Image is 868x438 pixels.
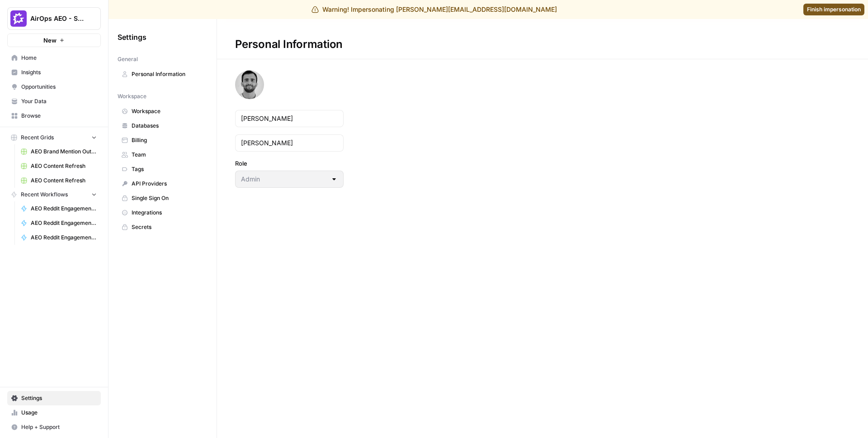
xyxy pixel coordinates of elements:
[7,80,101,94] a: Opportunities
[30,14,85,23] span: AirOps AEO - Single Brand (Gong)
[21,133,54,142] span: Recent Grids
[7,109,101,123] a: Browse
[118,220,208,234] a: Secrets
[7,7,101,30] button: Workspace: AirOps AEO - Single Brand (Gong)
[803,4,864,15] a: Finish impersonation
[17,159,101,173] a: AEO Content Refresh
[235,159,344,168] label: Role
[132,165,203,173] span: Tags
[132,70,203,78] span: Personal Information
[17,173,101,188] a: AEO Content Refresh
[31,205,97,213] span: AEO Reddit Engagement - Fork
[118,55,138,63] span: General
[118,205,208,220] a: Integrations
[31,162,97,170] span: AEO Content Refresh
[235,70,264,99] img: avatar
[311,5,557,14] div: Warning! Impersonating [PERSON_NAME][EMAIL_ADDRESS][DOMAIN_NAME]
[118,176,208,191] a: API Providers
[807,5,861,14] span: Finish impersonation
[132,122,203,130] span: Databases
[118,104,208,119] a: Workspace
[7,131,101,144] button: Recent Grids
[21,409,97,417] span: Usage
[31,219,97,227] span: AEO Reddit Engagement - Fork
[21,83,97,91] span: Opportunities
[132,151,203,159] span: Team
[118,32,146,43] span: Settings
[21,68,97,76] span: Insights
[7,65,101,80] a: Insights
[7,94,101,109] a: Your Data
[118,119,208,133] a: Databases
[43,36,57,45] span: New
[132,107,203,115] span: Workspace
[7,391,101,405] a: Settings
[21,54,97,62] span: Home
[118,162,208,176] a: Tags
[7,188,101,201] button: Recent Workflows
[7,33,101,47] button: New
[31,233,97,242] span: AEO Reddit Engagement - Fork
[132,180,203,188] span: API Providers
[17,144,101,159] a: AEO Brand Mention Outreach
[21,112,97,120] span: Browse
[17,230,101,245] a: AEO Reddit Engagement - Fork
[21,190,68,199] span: Recent Workflows
[7,405,101,420] a: Usage
[31,176,97,185] span: AEO Content Refresh
[132,209,203,217] span: Integrations
[21,97,97,105] span: Your Data
[132,223,203,231] span: Secrets
[31,148,97,156] span: AEO Brand Mention Outreach
[118,133,208,148] a: Billing
[118,67,208,81] a: Personal Information
[132,136,203,144] span: Billing
[7,51,101,65] a: Home
[17,216,101,230] a: AEO Reddit Engagement - Fork
[10,10,27,27] img: AirOps AEO - Single Brand (Gong) Logo
[118,191,208,205] a: Single Sign On
[21,423,97,431] span: Help + Support
[118,92,146,100] span: Workspace
[21,394,97,402] span: Settings
[132,194,203,202] span: Single Sign On
[118,148,208,162] a: Team
[17,201,101,216] a: AEO Reddit Engagement - Fork
[217,37,361,52] div: Personal Information
[7,420,101,434] button: Help + Support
